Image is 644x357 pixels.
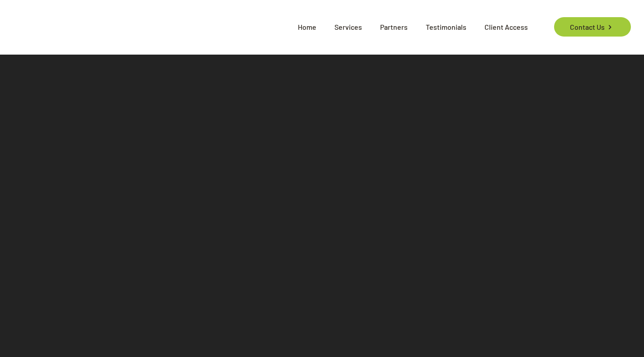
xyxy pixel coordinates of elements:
[554,17,630,37] a: Contact Us
[371,14,417,41] span: Partners
[417,14,475,41] span: Testimonials
[289,14,325,41] span: Home
[475,14,537,41] span: Client Access
[325,14,371,41] span: Services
